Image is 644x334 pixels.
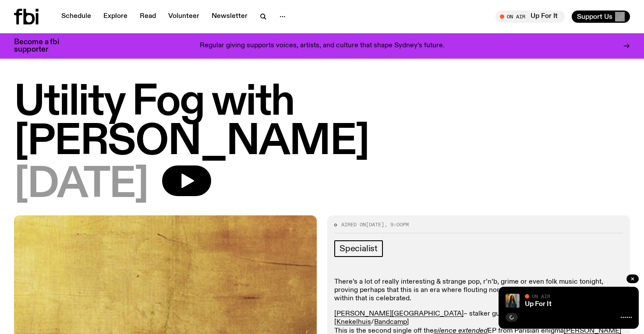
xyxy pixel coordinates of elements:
[334,278,623,303] p: There’s a lot of really interesting & strange pop, r’n’b, grime or even folk music tonight, provi...
[336,319,371,326] a: Knekelhuis
[134,11,161,23] a: Read
[525,301,552,308] a: Up For It
[341,221,366,228] span: Aired on
[495,11,565,23] button: On AirUp For It
[56,11,96,23] a: Schedule
[14,83,630,162] h1: Utility Fog with [PERSON_NAME]
[14,165,148,205] span: [DATE]
[334,310,464,317] a: [PERSON_NAME][GEOGRAPHIC_DATA]
[206,11,253,23] a: Newsletter
[374,319,407,326] a: Bandcamp
[572,11,630,23] button: Support Us
[366,221,384,228] span: [DATE]
[200,42,445,50] p: Regular giving supports voices, artists, and culture that shape Sydney’s future.
[334,240,383,257] a: Specialist
[340,244,378,253] span: Specialist
[98,11,133,23] a: Explore
[163,11,205,23] a: Volunteer
[532,293,550,299] span: On Air
[506,294,520,308] img: Ify - a Brown Skin girl with black braided twists, looking up to the side with her tongue stickin...
[384,221,409,228] span: , 9:00pm
[577,13,612,21] span: Support Us
[14,39,70,53] h3: Become a fbi supporter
